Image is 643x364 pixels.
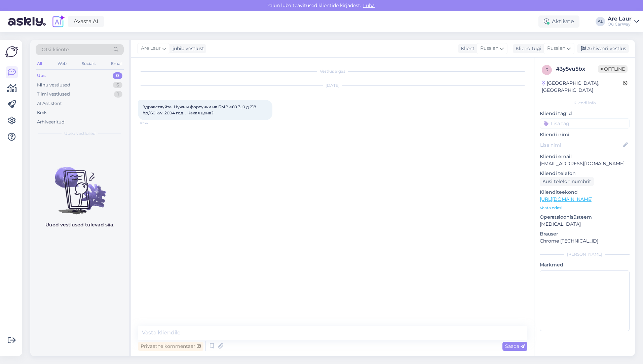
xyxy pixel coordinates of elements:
[540,238,630,245] p: Chrome [TECHNICAL_ID]
[64,131,96,137] span: Uued vestlused
[68,16,104,27] a: Avasta AI
[577,44,629,53] div: Arhiveeri vestlus
[556,65,598,73] div: # 3y5vu5bx
[540,170,630,177] p: Kliendi telefon
[36,59,43,68] div: All
[480,45,498,52] span: Russian
[361,2,377,8] span: Luba
[80,59,97,68] div: Socials
[51,14,65,29] img: explore-ai
[540,100,630,106] div: Kliendi info
[540,205,630,211] p: Vaata edasi ...
[540,110,630,117] p: Kliendi tag'id
[143,104,257,115] span: Здравствуйте. Нужны форсунки на БМВ е60 3, 0 д 218 hp,160 kw. 2004 год. . Какая цена?
[546,67,548,72] span: 3
[540,160,630,167] p: [EMAIL_ADDRESS][DOMAIN_NAME]
[540,141,622,149] input: Lisa nimi
[42,46,69,53] span: Otsi kliente
[56,59,68,68] div: Web
[540,214,630,221] p: Operatsioonisüsteem
[540,230,630,238] p: Brauser
[540,118,630,129] input: Lisa tag
[458,45,475,52] div: Klient
[540,189,630,196] p: Klienditeekond
[547,45,565,52] span: Russian
[540,196,593,202] a: [URL][DOMAIN_NAME]
[170,45,204,52] div: juhib vestlust
[540,177,594,186] div: Küsi telefoninumbrit
[540,251,630,257] div: [PERSON_NAME]
[37,82,70,88] div: Minu vestlused
[114,91,122,98] div: 1
[37,109,47,116] div: Kõik
[141,45,161,52] span: Are Laur
[37,119,65,125] div: Arhiveeritud
[608,22,632,27] div: Oü CarWay
[45,221,114,228] p: Uued vestlused tulevad siia.
[138,342,203,351] div: Privaatne kommentaar
[110,59,124,68] div: Email
[540,131,630,138] p: Kliendi nimi
[138,82,527,88] div: [DATE]
[538,15,579,28] div: Aktiivne
[513,45,541,52] div: Klienditugi
[113,82,122,88] div: 6
[138,68,527,74] div: Vestlus algas
[608,16,639,27] a: Are LaurOü CarWay
[37,91,70,98] div: Tiimi vestlused
[113,72,122,79] div: 0
[540,153,630,160] p: Kliendi email
[505,343,525,349] span: Saada
[37,100,62,107] div: AI Assistent
[30,155,129,215] img: No chats
[596,17,605,26] div: AL
[540,221,630,228] p: [MEDICAL_DATA]
[37,72,46,79] div: Uus
[608,16,632,22] div: Are Laur
[540,261,630,268] p: Märkmed
[542,80,623,94] div: [GEOGRAPHIC_DATA], [GEOGRAPHIC_DATA]
[140,120,165,125] span: 18:34
[5,45,18,58] img: Askly Logo
[598,65,628,73] span: Offline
